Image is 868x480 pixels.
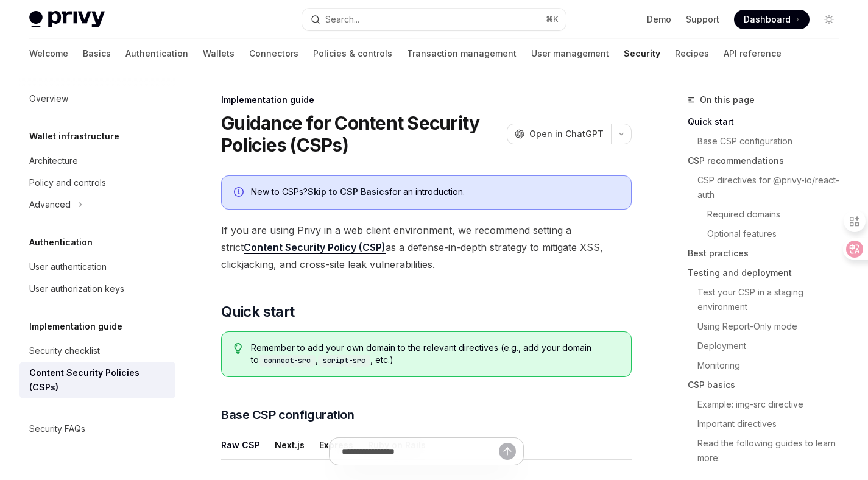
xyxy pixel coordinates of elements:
[29,11,105,28] img: light logo
[688,151,849,171] a: CSP recommendations
[221,406,354,423] span: Base CSP configuration
[819,10,839,29] button: Toggle dark mode
[221,431,260,459] button: Raw CSP
[308,186,389,197] a: Skip to CSP Basics
[368,431,426,459] button: Ruby on Rails
[302,9,565,30] button: Search...⌘K
[734,10,810,29] a: Dashboard
[249,39,298,68] a: Connectors
[221,112,502,156] h1: Guidance for Content Security Policies (CSPs)
[688,263,849,283] a: Testing and deployment
[499,443,516,460] button: Send message
[688,336,849,356] a: Deployment
[275,431,305,459] button: Next.js
[19,150,175,172] a: Architecture
[686,13,719,26] a: Support
[688,112,849,132] a: Quick start
[29,129,119,144] h5: Wallet infrastructure
[724,39,782,68] a: API reference
[251,342,619,367] span: Remember to add your own domain to the relevant directives (e.g., add your domain to , , etc.)
[29,281,124,296] div: User authorization keys
[19,194,175,216] button: Advanced
[688,317,849,336] a: Using Report-Only mode
[29,422,85,436] div: Security FAQs
[342,438,499,465] input: Ask a question...
[700,93,755,107] span: On this page
[507,124,611,144] button: Open in ChatGPT
[259,355,316,367] code: connect-src
[325,12,359,27] div: Search...
[125,39,188,68] a: Authentication
[688,244,849,263] a: Best practices
[29,319,122,334] h5: Implementation guide
[688,224,849,244] a: Optional features
[688,395,849,414] a: Example: img-src directive
[19,256,175,278] a: User authentication
[251,186,619,199] div: New to CSPs? for an introduction.
[29,235,93,250] h5: Authentication
[29,91,68,106] div: Overview
[29,197,71,212] div: Advanced
[19,362,175,398] a: Content Security Policies (CSPs)
[688,356,849,375] a: Monitoring
[234,343,242,354] svg: Tip
[29,175,106,190] div: Policy and controls
[29,344,100,358] div: Security checklist
[531,39,609,68] a: User management
[19,418,175,440] a: Security FAQs
[19,340,175,362] a: Security checklist
[319,431,353,459] button: Express
[19,172,175,194] a: Policy and controls
[647,13,671,26] a: Demo
[234,187,246,199] svg: Info
[203,39,235,68] a: Wallets
[29,39,68,68] a: Welcome
[688,375,849,395] a: CSP basics
[688,283,849,317] a: Test your CSP in a staging environment
[29,259,107,274] div: User authentication
[221,94,632,106] div: Implementation guide
[19,88,175,110] a: Overview
[83,39,111,68] a: Basics
[221,302,294,322] span: Quick start
[221,222,632,273] span: If you are using Privy in a web client environment, we recommend setting a strict as a defense-in...
[546,15,559,24] span: ⌘ K
[744,13,791,26] span: Dashboard
[675,39,709,68] a: Recipes
[688,434,849,468] a: Read the following guides to learn more:
[688,414,849,434] a: Important directives
[29,154,78,168] div: Architecture
[688,205,849,224] a: Required domains
[318,355,370,367] code: script-src
[313,39,392,68] a: Policies & controls
[529,128,604,140] span: Open in ChatGPT
[244,241,386,254] a: Content Security Policy (CSP)
[29,365,168,395] div: Content Security Policies (CSPs)
[688,132,849,151] a: Base CSP configuration
[407,39,517,68] a: Transaction management
[624,39,660,68] a: Security
[688,171,849,205] a: CSP directives for @privy-io/react-auth
[19,278,175,300] a: User authorization keys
